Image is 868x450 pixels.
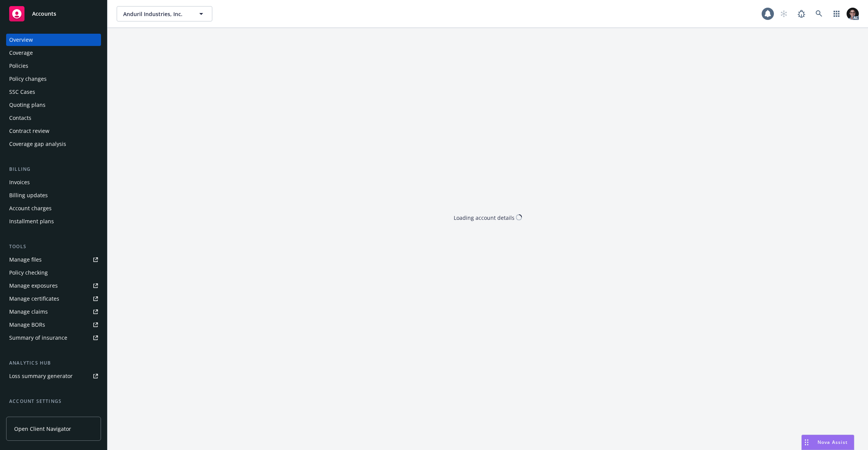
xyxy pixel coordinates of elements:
[794,6,809,21] a: Report a Bug
[6,202,101,214] a: Account charges
[6,125,101,137] a: Contract review
[6,73,101,85] a: Policy changes
[829,6,844,21] a: Switch app
[6,34,101,46] a: Overview
[6,293,101,305] a: Manage certificates
[9,280,58,292] div: Manage exposures
[14,425,71,433] span: Open Client Navigator
[6,3,101,25] a: Accounts
[6,47,101,59] a: Coverage
[801,435,854,450] button: Nova Assist
[6,408,101,421] a: Service team
[6,254,101,266] a: Manage files
[9,176,30,188] div: Invoices
[6,60,101,72] a: Policies
[6,165,101,173] div: Billing
[9,99,46,111] div: Quoting plans
[6,189,101,201] a: Billing updates
[117,6,212,21] button: Anduril Industries, Inc.
[6,99,101,111] a: Quoting plans
[6,112,101,124] a: Contacts
[9,408,42,421] div: Service team
[818,439,848,445] span: Nova Assist
[6,359,101,367] div: Analytics hub
[6,138,101,150] a: Coverage gap analysis
[6,215,101,227] a: Installment plans
[6,176,101,188] a: Invoices
[9,306,48,318] div: Manage claims
[9,319,45,331] div: Manage BORs
[9,267,48,279] div: Policy checking
[9,86,35,98] div: SSC Cases
[6,398,101,405] div: Account settings
[9,47,33,59] div: Coverage
[6,319,101,331] a: Manage BORs
[9,189,48,201] div: Billing updates
[123,10,189,18] span: Anduril Industries, Inc.
[6,306,101,318] a: Manage claims
[6,280,101,292] a: Manage exposures
[9,293,59,305] div: Manage certificates
[802,435,811,450] div: Drag to move
[9,60,28,72] div: Policies
[9,370,73,382] div: Loss summary generator
[32,11,56,17] span: Accounts
[776,6,791,21] a: Start snowing
[6,332,101,344] a: Summary of insurance
[9,34,33,46] div: Overview
[847,8,859,20] img: photo
[6,243,101,250] div: Tools
[9,254,42,266] div: Manage files
[9,73,47,85] div: Policy changes
[6,267,101,279] a: Policy checking
[811,6,827,21] a: Search
[9,125,49,137] div: Contract review
[6,370,101,382] a: Loss summary generator
[9,138,66,150] div: Coverage gap analysis
[9,202,52,214] div: Account charges
[6,86,101,98] a: SSC Cases
[454,213,515,221] div: Loading account details
[9,332,67,344] div: Summary of insurance
[9,215,54,227] div: Installment plans
[9,112,31,124] div: Contacts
